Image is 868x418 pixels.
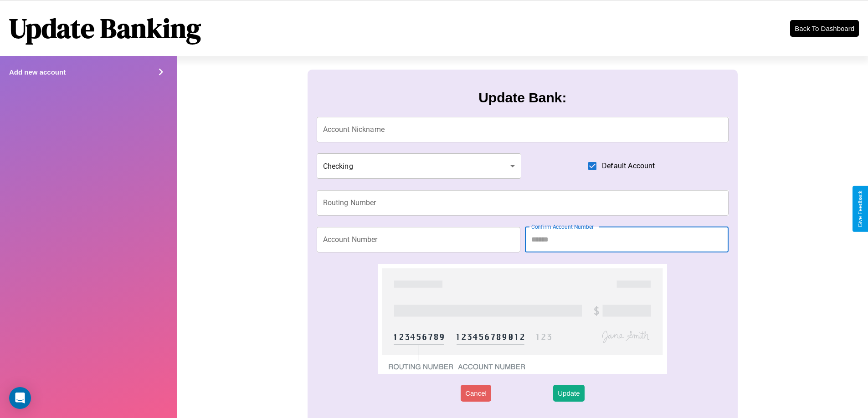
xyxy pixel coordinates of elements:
[9,68,66,76] h4: Add new account
[478,90,566,106] h3: Update Bank:
[553,385,584,402] button: Update
[857,191,863,227] div: Give Feedback
[602,161,655,171] span: Default Account
[531,223,594,231] label: Confirm Account Number
[9,387,31,409] div: Open Intercom Messenger
[461,385,491,402] button: Cancel
[9,10,201,47] h1: Update Banking
[317,153,522,179] div: Checking
[378,264,667,374] img: check
[790,20,859,37] button: Back To Dashboard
